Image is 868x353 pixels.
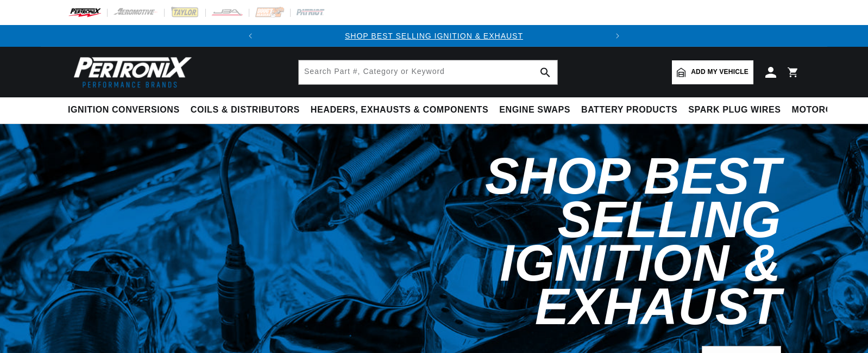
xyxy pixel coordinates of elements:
[185,97,305,123] summary: Coils & Distributors
[191,104,300,116] span: Coils & Distributors
[607,25,628,47] button: Translation missing: en.sections.announcements.next_announcement
[41,25,827,47] slideshow-component: Translation missing: en.sections.announcements.announcement_bar
[691,67,749,77] span: Add my vehicle
[68,104,180,116] span: Ignition Conversions
[68,97,185,123] summary: Ignition Conversions
[533,60,557,84] button: search button
[311,104,488,116] span: Headers, Exhausts & Components
[305,97,494,123] summary: Headers, Exhausts & Components
[683,97,786,123] summary: Spark Plug Wires
[494,97,576,123] summary: Engine Swaps
[345,32,523,40] a: SHOP BEST SELLING IGNITION & EXHAUST
[240,25,261,47] button: Translation missing: en.sections.announcements.previous_announcement
[576,97,683,123] summary: Battery Products
[581,104,677,116] span: Battery Products
[261,30,607,42] div: 1 of 2
[261,30,607,42] div: Announcement
[792,104,857,116] span: Motorcycle
[68,53,193,91] img: Pertronix
[317,154,781,329] h2: Shop Best Selling Ignition & Exhaust
[499,104,570,116] span: Engine Swaps
[787,97,862,123] summary: Motorcycle
[688,104,781,116] span: Spark Plug Wires
[672,60,753,84] a: Add my vehicle
[299,60,557,84] input: Search Part #, Category or Keyword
